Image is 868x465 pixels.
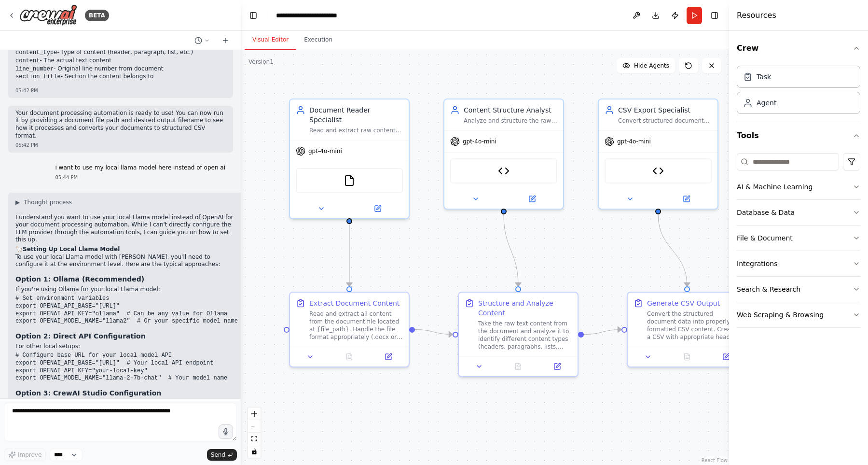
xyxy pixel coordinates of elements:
[737,302,860,327] button: Web Scraping & Browsing
[276,11,363,20] nav: breadcrumb
[634,62,669,70] span: Hide Agents
[248,433,261,445] button: fit view
[15,198,20,206] span: ▶
[458,292,579,377] div: Structure and Analyze ContentTake the raw text content from the document and analyze it to identi...
[15,389,161,397] strong: Option 3: CrewAI Studio Configuration
[207,449,237,461] button: Send
[15,286,238,294] p: If you're using Ollama for your local Llama model:
[219,424,233,439] button: Click to speak your automation idea
[463,138,496,145] span: gpt-4o-mini
[15,246,238,254] h2: 🦙
[478,320,572,351] div: Take the raw text content from the document and analyze it to identify different content types (h...
[248,420,261,433] button: zoom out
[757,72,771,82] div: Task
[737,277,860,302] button: Search & Research
[15,73,225,81] li: - Section the content belongs to
[18,451,41,459] span: Improve
[15,214,238,244] p: I understand you want to use your local Llama model instead of OpenAI for your document processin...
[757,98,776,108] div: Agent
[737,122,860,149] button: Tools
[702,458,728,463] a: React Flow attribution
[653,214,692,286] g: Edge from 8aeabca0-7e22-4bbb-b136-a8f37bcae882 to c590bcd0-7cff-49df-9a0c-9b07214f8e84
[737,251,860,276] button: Integrations
[191,35,214,46] button: Switch to previous chat
[247,9,260,22] button: Hide left sidebar
[540,361,574,372] button: Open in side panel
[617,58,675,73] button: Hide Agents
[15,57,225,65] li: - The actual text content
[85,10,109,21] div: BETA
[478,298,572,318] div: Structure and Analyze Content
[350,203,405,214] button: Open in side panel
[647,310,741,341] div: Convert the structured document data into properly formatted CSV content. Create a CSV with appro...
[15,198,72,206] button: ▶Thought process
[737,149,860,336] div: Tools
[15,87,225,94] div: 05:42 PM
[464,117,557,125] div: Analyze and structure the raw text content extracted from documents. Identify different content t...
[499,214,523,286] g: Edge from 81b93f5f-b984-4ff9-96b0-6c0a52241c3c to 41b87758-4472-44c9-93e9-dba36351b9e2
[737,200,860,225] button: Database & Data
[505,193,559,205] button: Open in side panel
[464,105,557,115] div: Content Structure Analyst
[15,66,54,72] code: line_number
[647,298,720,308] div: Generate CSV Output
[24,198,72,206] span: Thought process
[584,325,621,339] g: Edge from 41b87758-4472-44c9-93e9-dba36351b9e2 to c590bcd0-7cff-49df-9a0c-9b07214f8e84
[598,99,718,210] div: CSV Export SpecialistConvert structured document data into proper CSV format and prepare the fina...
[15,295,238,324] code: # Set environment variables export OPENAI_API_BASE="[URL]" export OPENAI_API_KEY="ollama" # Can b...
[708,9,721,22] button: Hide right sidebar
[618,105,712,115] div: CSV Export Specialist
[344,175,355,186] img: FileReadTool
[15,141,225,149] div: 05:42 PM
[15,254,238,268] p: To use your local Llama model with [PERSON_NAME], you'll need to configure it at the environment ...
[55,164,225,172] p: i want to use my local llama model here instead of open ai
[15,65,225,73] li: - Original line number from document
[329,351,370,363] button: No output available
[245,30,296,50] button: Visual Editor
[659,193,714,205] button: Open in side panel
[737,35,860,62] button: Crew
[344,214,354,286] g: Edge from dcd0692f-b89a-423a-8a71-e60549a69d32 to 87855e57-b975-428a-a55f-a3718a2db81a
[372,351,405,363] button: Open in side panel
[55,174,225,181] div: 05:44 PM
[618,117,712,125] div: Convert structured document data into proper CSV format and prepare the final output file with na...
[309,310,403,341] div: Read and extract all content from the document file located at {file_path}. Handle the file forma...
[15,110,225,140] p: Your document processing automation is ready to use! You can now run it by providing a document f...
[15,73,61,80] code: section_title
[443,99,564,210] div: Content Structure AnalystAnalyze and structure the raw text content extracted from documents. Ide...
[15,57,40,64] code: content
[498,165,510,177] img: Text Structurer Tool
[15,343,238,351] p: For other local setups:
[15,49,57,56] code: content_type
[627,292,747,367] div: Generate CSV OutputConvert the structured document data into properly formatted CSV content. Crea...
[737,62,860,122] div: Crew
[309,298,400,308] div: Extract Document Content
[617,138,651,145] span: gpt-4o-mini
[211,451,225,459] span: Send
[15,275,144,283] strong: Option 1: Ollama (Recommended)
[652,165,664,177] img: CSV Writer Tool
[289,292,410,367] div: Extract Document ContentRead and extract all content from the document file located at {file_path...
[737,10,776,21] h4: Resources
[737,174,860,199] button: AI & Machine Learning
[4,449,46,461] button: Improve
[498,361,539,372] button: No output available
[218,35,233,46] button: Start a new chat
[667,351,708,363] button: No output available
[737,225,860,251] button: File & Document
[309,105,403,125] div: Document Reader Specialist
[248,408,261,458] div: React Flow controls
[296,30,340,50] button: Execution
[709,351,743,363] button: Open in side panel
[289,99,410,219] div: Document Reader SpecialistRead and extract raw content from document files including {file_path} ...
[15,352,227,381] code: # Configure base URL for your local model API export OPENAI_API_BASE="[URL]" # Your local API end...
[309,127,403,134] div: Read and extract raw content from document files including {file_path} of various formats (.docx,...
[308,147,342,155] span: gpt-4o-mini
[23,246,120,253] strong: Setting Up Local Llama Model
[248,408,261,420] button: zoom in
[248,445,261,458] button: toggle interactivity
[248,58,274,66] div: Version 1
[415,325,453,339] g: Edge from 87855e57-b975-428a-a55f-a3718a2db81a to 41b87758-4472-44c9-93e9-dba36351b9e2
[15,49,225,57] li: - Type of content (header, paragraph, list, etc.)
[19,4,77,26] img: Logo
